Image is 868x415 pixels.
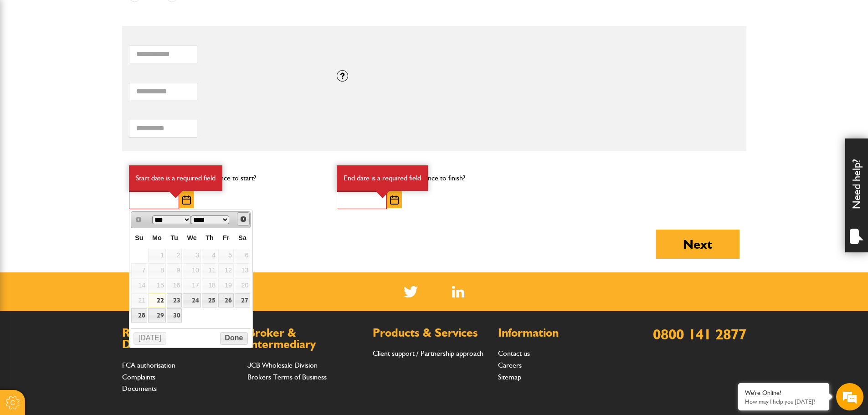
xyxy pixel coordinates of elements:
[170,234,178,241] span: Tuesday
[498,361,522,369] a: Careers
[135,234,143,241] span: Sunday
[337,165,428,191] div: End date is a required field
[167,293,182,307] a: 23
[745,398,822,405] p: How may I help you today?
[129,172,324,184] p: When do you want your insurance to start?
[373,349,483,358] a: Client support / Partnership approach
[653,325,746,343] a: 0800 141 2877
[122,327,238,350] h2: Regulations & Documents
[247,373,327,381] a: Brokers Terms of Business
[247,361,318,369] a: JCB Wholesale Division
[247,327,364,350] h2: Broker & Intermediary
[452,286,464,297] a: LinkedIn
[375,191,390,198] img: error-box-arrow.svg
[498,349,530,358] a: Contact us
[202,293,217,307] a: 25
[656,230,740,259] button: Next
[390,195,399,205] img: Choose date
[498,327,614,339] h2: Information
[220,332,248,345] button: Done
[223,234,229,241] span: Friday
[237,212,250,225] a: Next
[152,234,162,241] span: Monday
[205,234,214,241] span: Thursday
[235,293,250,307] a: 27
[122,384,157,393] a: Documents
[337,172,531,184] p: When do you want your insurance to finish?
[404,286,418,297] img: Twitter
[240,215,247,223] span: Next
[134,332,166,345] button: [DATE]
[183,293,200,307] a: 24
[845,138,868,252] div: Need help?
[182,195,191,205] img: Choose date
[745,389,822,397] div: We're Online!
[498,373,521,381] a: Sitemap
[148,293,166,307] a: 22
[187,234,197,241] span: Wednesday
[122,361,175,369] a: FCA authorisation
[131,308,147,323] a: 28
[167,308,182,323] a: 30
[169,191,183,198] img: error-box-arrow.svg
[373,327,489,339] h2: Products & Services
[218,293,234,307] a: 26
[129,165,222,191] div: Start date is a required field
[238,234,247,241] span: Saturday
[148,308,166,323] a: 29
[122,373,155,381] a: Complaints
[452,286,464,297] img: Linked In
